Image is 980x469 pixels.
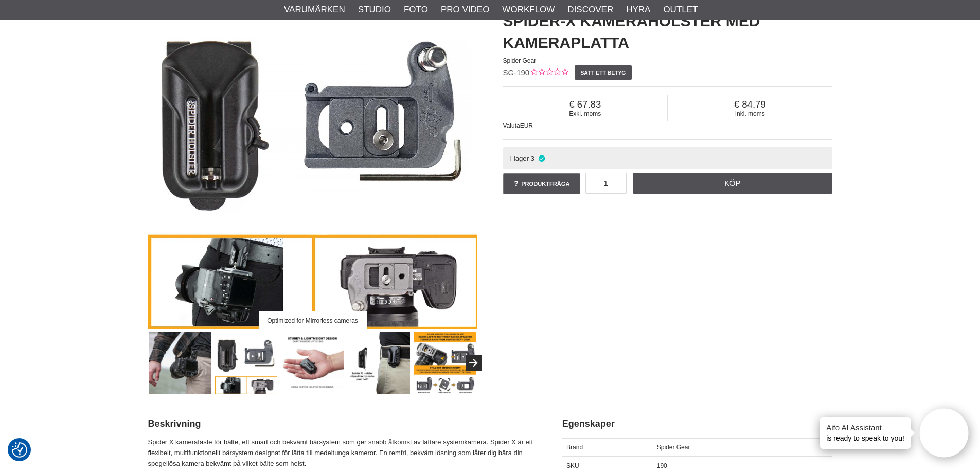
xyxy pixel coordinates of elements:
h2: Beskrivning [148,418,537,430]
a: Produktfråga [503,173,580,194]
span: Spider Gear [657,444,690,451]
h4: Aifo AI Assistant [826,422,904,433]
span: SG-190 [503,68,530,77]
a: Studio [358,3,391,16]
a: Discover [567,3,613,16]
img: Self-locking design [281,332,344,394]
span: Valuta [503,122,520,129]
img: Optimized for Mirrorless cameras [215,332,277,394]
span: Spider Gear [503,57,537,64]
a: Hyra [626,3,650,16]
i: I lager [537,154,546,162]
p: Spider X kamerafäste för bälte, ett smart och bekvämt bärsystem som ger snabb åtkomst av lättare ... [148,437,537,469]
div: is ready to speak to you! [820,417,911,449]
img: Ready for action with the Spider X Holster [348,332,410,394]
h2: Egenskaper [562,418,832,430]
span: 84.79 [668,99,832,110]
span: Exkl. moms [503,110,668,117]
div: Kundbetyg: 0 [529,67,568,78]
span: EUR [520,122,533,129]
a: Outlet [663,3,698,16]
span: Brand [566,444,583,451]
h1: Spider-X Kamerahölster med kameraplatta [503,10,832,54]
span: Inkl. moms [668,110,832,117]
button: Samtyckesinställningar [12,441,27,459]
img: Sliding plate design [414,332,476,394]
a: Sätt ett betyg [575,65,632,80]
a: Foto [404,3,428,16]
button: Next [466,355,482,371]
span: 3 [531,154,534,162]
span: 67.83 [503,99,668,110]
span: I lager [510,154,529,162]
div: Optimized for Mirrorless cameras [258,311,366,329]
a: Pro Video [441,3,489,16]
a: Varumärken [284,3,345,16]
a: Workflow [502,3,555,16]
img: Revisit consent button [12,442,27,458]
a: Köp [633,173,832,194]
img: Spider X Holster & Plate Set [149,332,211,394]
